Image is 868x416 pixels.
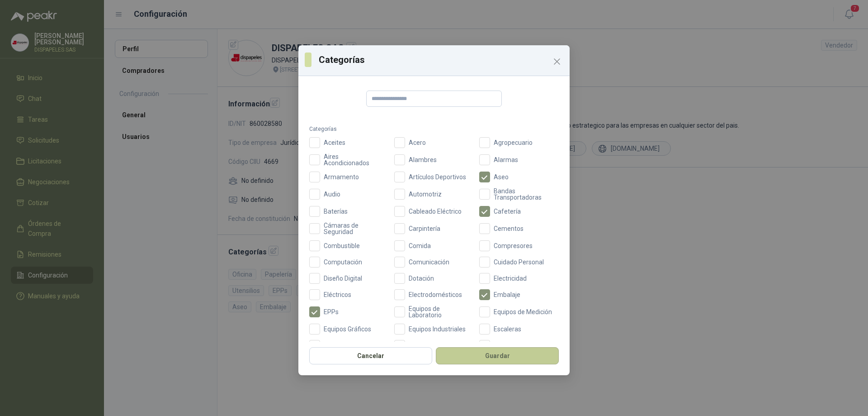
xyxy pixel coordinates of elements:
span: Diseño Digital [320,275,366,282]
h3: Categorías [319,53,563,67]
span: Equipos de Medición [490,309,556,315]
span: Alarmas [490,157,522,163]
span: Combustible [320,243,363,249]
span: Bandas Transportadoras [490,188,559,201]
span: Compresores [490,243,536,249]
span: Embalaje [490,292,524,298]
span: Equipos de Laboratorio [405,306,474,318]
label: Categorías [309,125,559,134]
span: Computación [320,259,366,265]
span: Equipos Gráficos [320,326,375,332]
span: Equipos Industriales [405,326,469,332]
span: Baterías [320,208,351,215]
span: Aseo [490,174,512,180]
span: Eléctricos [320,292,355,298]
span: Alambres [405,157,440,163]
span: Agropecuario [490,139,536,146]
span: Aceites [320,139,349,146]
span: Aires Acondicionados [320,153,389,166]
span: Dotación [405,275,438,282]
span: Cementos [490,225,527,232]
span: Artículos Deportivos [405,174,470,180]
span: Cafetería [490,208,524,215]
span: Comunicación [405,259,453,265]
span: Cámaras de Seguridad [320,222,389,235]
span: Acero [405,139,429,146]
span: Cableado Eléctrico [405,208,465,215]
button: Cancelar [309,347,432,364]
span: EPPs [320,309,342,315]
span: Audio [320,191,344,197]
button: Close [550,54,564,69]
span: Comida [405,243,434,249]
span: Automotriz [405,191,445,197]
span: Carpintería [405,225,444,232]
span: Electricidad [490,275,530,282]
span: Electrodomésticos [405,292,466,298]
span: Cuidado Personal [490,259,547,265]
span: Armamento [320,174,363,180]
button: Guardar [436,347,559,364]
span: Escaleras [490,326,525,332]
